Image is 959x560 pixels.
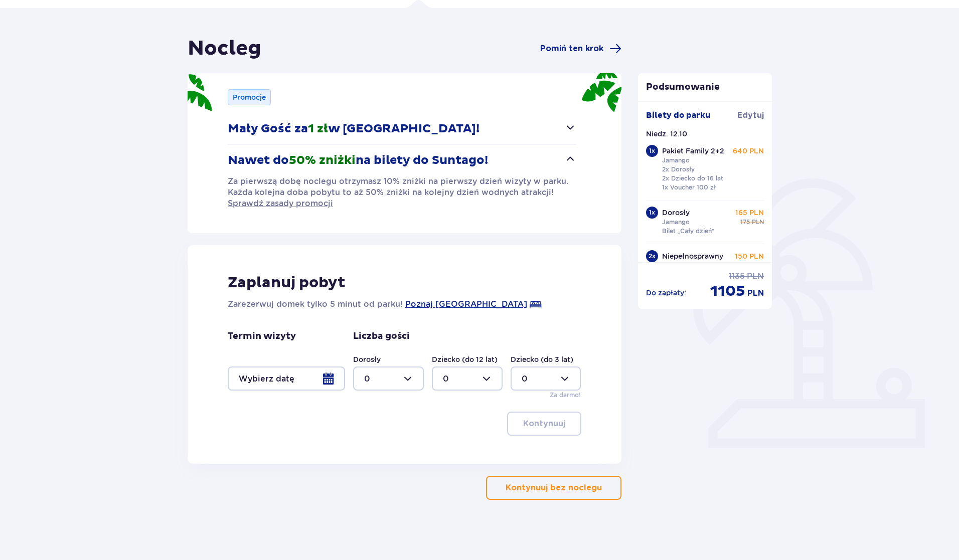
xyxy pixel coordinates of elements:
span: 1105 [710,282,745,301]
span: PLN [747,271,764,282]
a: Sprawdź zasady promocji [228,198,333,209]
span: 50% zniżki [289,153,356,168]
p: Niepełnosprawny [662,251,723,261]
p: 150 PLN [735,251,764,261]
p: Jamango [662,261,690,270]
button: Nawet do50% zniżkina bilety do Suntago! [228,145,576,176]
p: Mały Gość za w [GEOGRAPHIC_DATA]! [228,121,479,136]
h1: Nocleg [188,36,261,61]
p: Kontynuuj bez noclegu [506,482,602,493]
p: Jamango [662,218,690,227]
div: Nawet do50% zniżkina bilety do Suntago! [228,176,576,209]
div: 1 x [646,207,658,219]
span: 1135 [729,271,745,282]
span: PLN [752,218,764,227]
p: 2x Dorosły 2x Dziecko do 16 lat 1x Voucher 100 zł [662,165,723,192]
p: Termin wizyty [228,330,296,342]
span: Pomiń ten krok [540,43,603,54]
a: Pomiń ten krok [540,43,621,55]
span: Edytuj [737,110,764,121]
p: 165 PLN [735,208,764,218]
span: 160 [739,261,750,270]
p: Za darmo! [550,391,581,400]
button: Kontynuuj [507,412,581,436]
div: 2 x [646,250,658,262]
p: Podsumowanie [638,81,772,93]
p: Niedz. 12.10 [646,129,687,139]
p: Pakiet Family 2+2 [662,146,724,156]
p: Za pierwszą dobę noclegu otrzymasz 10% zniżki na pierwszy dzień wizyty w parku. Każda kolejna dob... [228,176,576,209]
p: Do zapłaty : [646,288,686,298]
p: Bilet „Cały dzień” [662,227,715,236]
span: 1 zł [308,121,328,136]
a: Poznaj [GEOGRAPHIC_DATA] [405,298,527,310]
p: Kontynuuj [523,418,565,429]
p: Bilety do parku [646,110,711,121]
p: Liczba gości [353,330,410,342]
p: Dorosły [662,208,690,218]
p: Zarezerwuj domek tylko 5 minut od parku! [228,298,403,310]
p: 640 PLN [733,146,764,156]
p: Zaplanuj pobyt [228,273,346,292]
label: Dziecko (do 12 lat) [432,354,498,364]
span: PLN [747,288,764,299]
p: Jamango [662,156,690,165]
span: 175 [740,218,750,227]
p: Nawet do na bilety do Suntago! [228,153,488,168]
button: Mały Gość za1 złw [GEOGRAPHIC_DATA]! [228,113,576,144]
p: Promocje [233,92,266,102]
div: 1 x [646,145,658,157]
label: Dorosły [353,354,381,364]
label: Dziecko (do 3 lat) [511,354,573,364]
span: PLN [752,261,764,270]
button: Kontynuuj bez noclegu [486,476,621,500]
